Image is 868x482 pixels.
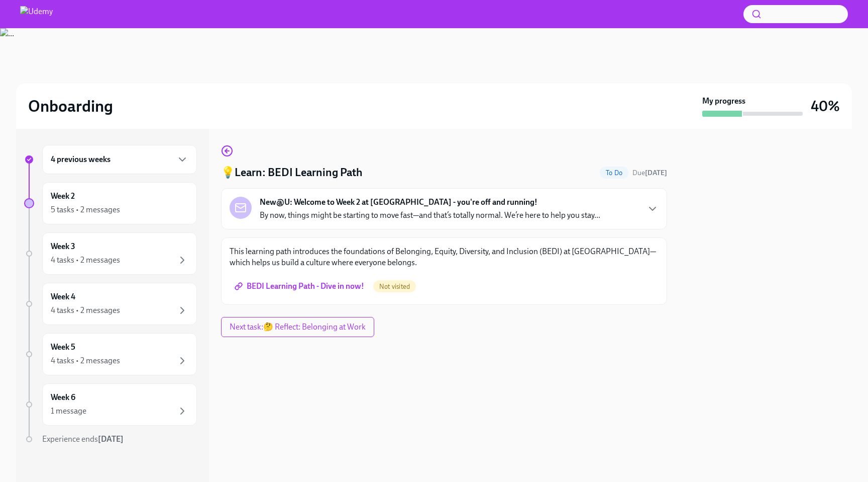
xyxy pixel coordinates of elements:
a: Week 54 tasks • 2 messages [24,333,197,375]
h3: 40% [811,97,840,115]
h6: Week 2 [51,191,75,202]
strong: [DATE] [645,169,667,177]
div: 4 previous weeks [42,145,197,174]
a: BEDI Learning Path - Dive in now! [230,276,371,296]
strong: My progress [702,96,745,107]
a: Week 44 tasks • 2 messages [24,283,197,325]
span: Due [632,169,667,177]
span: BEDI Learning Path - Dive in now! [237,281,364,291]
span: October 4th, 2025 10:00 [632,168,667,178]
p: By now, things might be starting to move fast—and that’s totally normal. We’re here to help you s... [260,210,600,221]
h2: Onboarding [28,96,113,116]
span: Not visited [373,283,416,290]
div: 4 tasks • 2 messages [51,355,120,366]
h6: Week 3 [51,241,75,252]
a: Week 61 message [24,383,197,426]
div: 4 tasks • 2 messages [51,305,120,316]
strong: New@U: Welcome to Week 2 at [GEOGRAPHIC_DATA] - you're off and running! [260,197,537,208]
div: 5 tasks • 2 messages [51,204,120,215]
strong: [DATE] [98,434,124,444]
h4: 💡Learn: BEDI Learning Path [221,165,363,180]
a: Week 34 tasks • 2 messages [24,232,197,275]
span: Next task : 🤔 Reflect: Belonging at Work [230,322,366,332]
h6: Week 5 [51,342,75,353]
div: 1 message [51,406,86,417]
button: Next task:🤔 Reflect: Belonging at Work [221,317,374,337]
span: To Do [600,169,628,177]
div: 4 tasks • 2 messages [51,255,120,266]
span: Experience ends [42,434,124,444]
p: This learning path introduces the foundations of Belonging, Equity, Diversity, and Inclusion (BED... [230,246,659,268]
a: Week 25 tasks • 2 messages [24,182,197,224]
h6: Week 6 [51,392,75,403]
h6: 4 previous weeks [51,154,111,165]
h6: Week 4 [51,291,75,302]
img: Udemy [20,6,53,22]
